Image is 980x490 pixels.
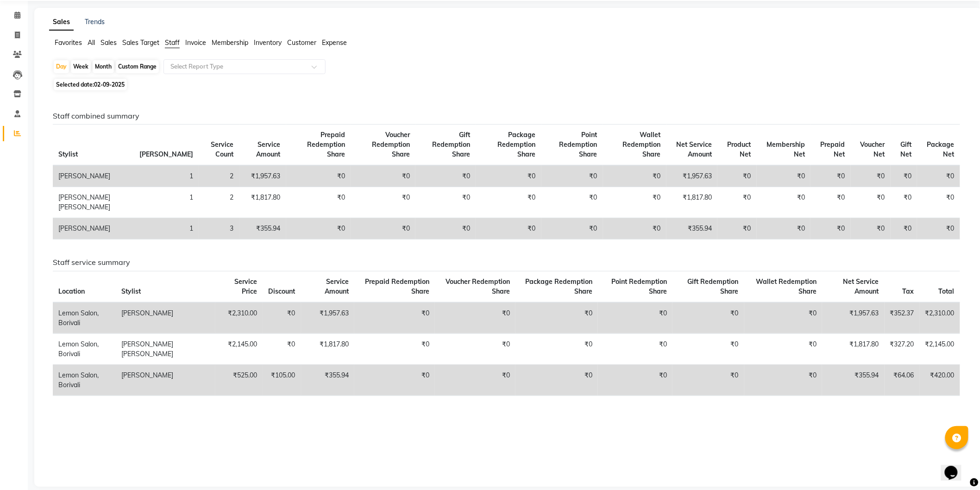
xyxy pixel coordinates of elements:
td: ₹352.37 [885,302,920,334]
td: ₹420.00 [920,364,960,396]
td: ₹0 [476,187,541,218]
span: Package Redemption Share [525,277,592,295]
td: ₹1,817.80 [666,187,718,218]
td: 2 [199,187,239,218]
span: Prepaid Redemption Share [365,277,429,295]
td: ₹0 [598,333,672,364]
td: Lemon Salon, Borivali [53,364,116,396]
td: ₹0 [810,165,850,187]
td: 1 [134,187,199,218]
span: Point Redemption Share [559,131,597,158]
td: ₹0 [435,302,515,334]
span: Prepaid Redemption Share [307,131,345,158]
td: ₹2,145.00 [215,333,263,364]
td: 1 [134,165,199,187]
td: ₹0 [598,302,672,334]
td: ₹0 [515,364,598,396]
span: Gift Redemption Share [432,131,470,158]
span: Stylist [58,150,78,158]
td: ₹0 [351,187,415,218]
span: [PERSON_NAME] [139,150,193,158]
td: ₹0 [351,218,415,239]
span: Customer [287,38,316,47]
span: Service Amount [325,277,349,295]
span: Product Net [728,140,751,158]
td: ₹0 [851,218,891,239]
span: Point Redemption Share [611,277,667,295]
td: ₹0 [476,165,541,187]
span: Membership Net [766,140,805,158]
h6: Staff combined summary [53,112,960,120]
span: Selected date: [54,79,127,90]
td: ₹0 [917,165,960,187]
span: Gift Redemption Share [688,277,739,295]
td: Lemon Salon, Borivali [53,333,116,364]
td: ₹64.06 [885,364,920,396]
td: ₹355.94 [301,364,355,396]
td: ₹105.00 [263,364,301,396]
td: ₹2,310.00 [920,302,960,334]
td: ₹355.94 [822,364,885,396]
td: ₹525.00 [215,364,263,396]
span: 02-09-2025 [94,81,125,88]
td: ₹0 [435,364,515,396]
a: Trends [85,18,105,26]
td: ₹0 [415,187,476,218]
td: ₹1,957.63 [239,165,286,187]
td: ₹0 [541,218,603,239]
td: ₹355.94 [666,218,718,239]
span: Stylist [121,287,141,295]
td: ₹0 [415,218,476,239]
span: Voucher Net [861,140,885,158]
td: ₹0 [476,218,541,239]
td: [PERSON_NAME] [116,302,215,334]
span: Membership [212,38,248,47]
td: ₹0 [603,218,666,239]
td: ₹1,817.80 [822,333,885,364]
td: ₹0 [672,333,744,364]
span: Favorites [55,38,82,47]
td: ₹1,817.80 [301,333,355,364]
td: ₹0 [286,187,351,218]
td: ₹0 [515,302,598,334]
span: Package Redemption Share [498,131,536,158]
td: ₹0 [603,187,666,218]
span: Voucher Redemption Share [446,277,510,295]
span: Sales [101,38,117,47]
td: ₹1,957.63 [301,302,355,334]
td: ₹0 [286,218,351,239]
td: 1 [134,218,199,239]
td: ₹0 [354,364,435,396]
td: ₹0 [917,187,960,218]
span: Sales Target [122,38,159,47]
span: Staff [165,38,180,47]
td: Lemon Salon, Borivali [53,302,116,334]
div: Month [93,60,114,73]
td: ₹0 [757,218,810,239]
td: ₹0 [744,364,823,396]
td: ₹0 [603,165,666,187]
td: ₹0 [263,302,301,334]
td: ₹0 [351,165,415,187]
td: ₹0 [672,364,744,396]
span: Tax [903,287,914,295]
span: Net Service Amount [676,140,712,158]
span: Service Amount [257,140,281,158]
td: ₹0 [917,218,960,239]
td: ₹0 [810,218,850,239]
td: ₹0 [435,333,515,364]
span: All [88,38,95,47]
td: ₹1,957.63 [666,165,718,187]
td: ₹0 [744,302,823,334]
span: Service Count [211,140,234,158]
span: Location [58,287,85,295]
span: Net Service Amount [843,277,879,295]
td: ₹0 [851,187,891,218]
td: ₹0 [672,302,744,334]
td: ₹0 [757,165,810,187]
td: ₹0 [891,165,917,187]
td: ₹1,957.63 [822,302,885,334]
span: Prepaid Net [821,140,845,158]
td: ₹2,310.00 [215,302,263,334]
td: ₹1,817.80 [239,187,286,218]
